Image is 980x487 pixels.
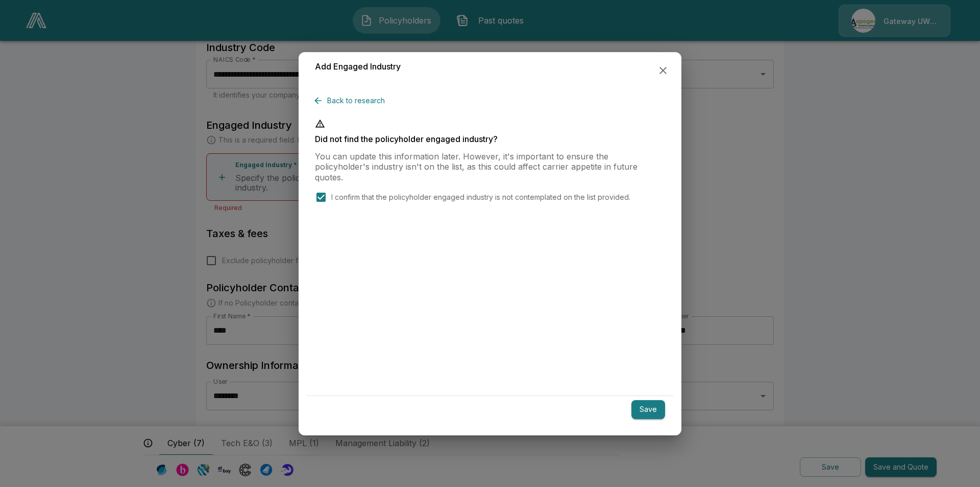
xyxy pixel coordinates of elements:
button: Back to research [315,91,389,110]
p: Did not find the policyholder engaged industry? [315,135,665,143]
button: Save [631,400,665,419]
p: You can update this information later. However, it's important to ensure the policyholder's indus... [315,151,665,183]
h6: Add Engaged Industry [315,60,401,74]
p: I confirm that the policyholder engaged industry is not contemplated on the list provided. [331,192,630,202]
